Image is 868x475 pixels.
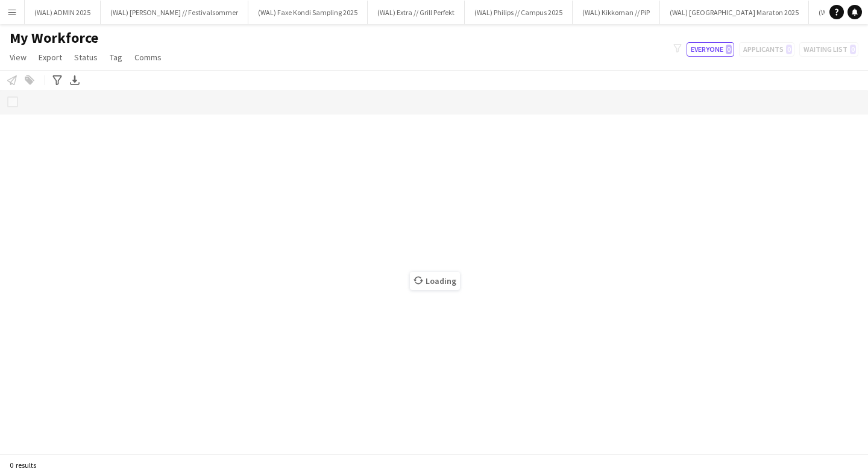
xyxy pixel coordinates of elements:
span: Export [39,52,62,63]
a: Export [34,49,67,65]
button: (WAL) [PERSON_NAME] // Festivalsommer [101,1,248,24]
span: Status [74,52,98,63]
button: Everyone0 [687,42,734,57]
button: (WAL) Faxe Kondi Sampling 2025 [248,1,368,24]
button: (WAL) Philips // Campus 2025 [465,1,573,24]
app-action-btn: Export XLSX [68,73,82,87]
span: View [10,52,27,63]
span: Comms [134,52,162,63]
a: View [5,49,31,65]
a: Comms [130,49,166,65]
a: Status [69,49,102,65]
span: Loading [410,272,460,290]
button: (WAL) Extra // Grill Perfekt [368,1,465,24]
button: (WAL) [GEOGRAPHIC_DATA] Maraton 2025 [660,1,809,24]
button: (WAL) Kikkoman // PiP [573,1,660,24]
a: Tag [105,49,127,65]
span: 0 [726,45,732,54]
app-action-btn: Advanced filters [50,73,64,87]
span: Tag [110,52,122,63]
span: My Workforce [10,29,98,47]
button: (WAL) ADMIN 2025 [25,1,101,24]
